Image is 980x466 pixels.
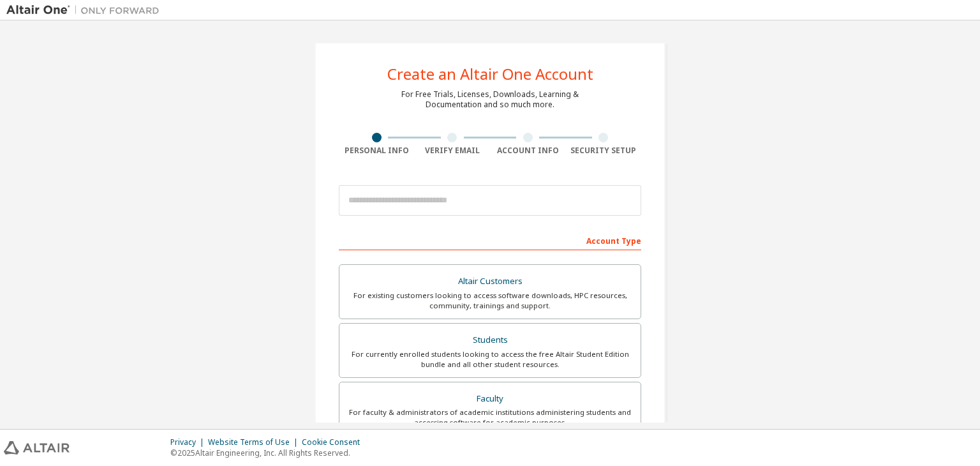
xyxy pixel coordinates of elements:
[347,290,633,311] div: For existing customers looking to access software downloads, HPC resources, community, trainings ...
[347,273,633,290] div: Altair Customers
[347,390,633,408] div: Faculty
[302,437,367,447] div: Cookie Consent
[339,230,641,250] div: Account Type
[347,349,633,370] div: For currently enrolled students looking to access the free Altair Student Edition bundle and all ...
[6,4,166,17] img: Altair One
[347,407,633,428] div: For faculty & administrators of academic institutions administering students and accessing softwa...
[401,89,579,110] div: For Free Trials, Licenses, Downloads, Learning & Documentation and so much more.
[4,441,70,455] img: altair_logo.svg
[170,437,208,447] div: Privacy
[170,447,367,458] p: © 2025 Altair Engineering, Inc. All Rights Reserved.
[208,437,302,447] div: Website Terms of Use
[387,66,593,82] div: Create an Altair One Account
[490,146,566,156] div: Account Info
[339,146,415,156] div: Personal Info
[347,331,633,349] div: Students
[566,146,642,156] div: Security Setup
[415,146,491,156] div: Verify Email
